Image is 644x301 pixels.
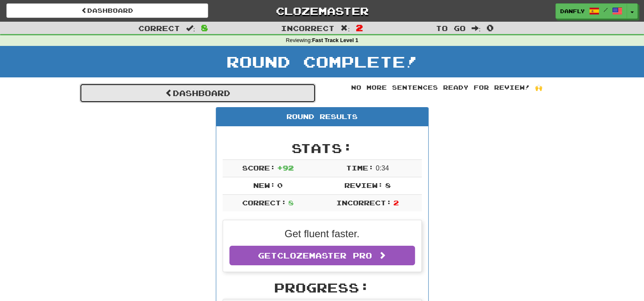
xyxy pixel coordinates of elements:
p: Get fluent faster. [229,227,415,241]
span: To go [436,24,466,32]
h2: Progress: [223,281,422,295]
span: danfly [560,7,585,15]
span: : [186,25,195,32]
a: danfly / [555,3,627,19]
span: Score: [242,164,275,172]
span: 0 [487,23,494,33]
span: Correct: [242,199,286,207]
a: Clozemaster [221,3,423,18]
h1: Round Complete! [3,53,641,70]
strong: Fast Track Level 1 [312,37,358,43]
span: 8 [288,199,294,207]
span: : [341,25,350,32]
span: 2 [393,199,399,207]
div: No more sentences ready for review! 🙌 [329,83,565,92]
a: Dashboard [6,3,208,18]
span: Incorrect [281,24,335,32]
h2: Stats: [223,141,422,155]
span: 2 [356,23,363,33]
div: Round Results [216,108,428,126]
span: 8 [201,23,208,33]
span: Incorrect: [336,199,392,207]
a: Dashboard [80,83,316,103]
span: Correct [138,24,180,32]
a: GetClozemaster Pro [229,246,415,265]
span: 0 : 34 [376,165,389,172]
span: + 92 [277,164,294,172]
span: Clozemaster Pro [277,251,372,260]
span: : [472,25,481,32]
span: / [604,7,608,13]
span: New: [253,181,275,189]
span: Review: [344,181,383,189]
span: Time: [346,164,374,172]
span: 0 [277,181,283,189]
span: 8 [385,181,391,189]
